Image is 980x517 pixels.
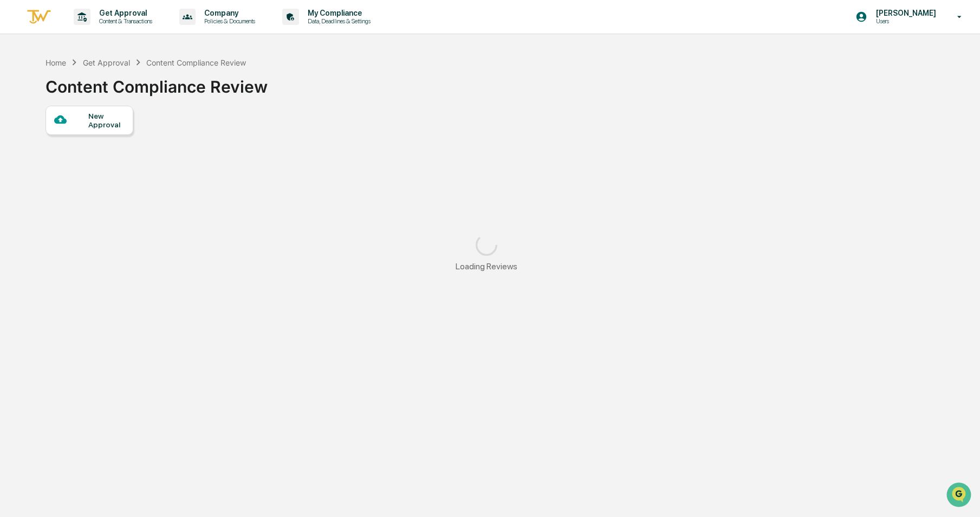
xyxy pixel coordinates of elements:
p: Policies & Documents [196,17,261,25]
div: Home [46,58,66,67]
iframe: Open customer support [945,481,975,510]
a: 🔎Data Lookup [7,153,73,172]
span: Preclearance [22,137,70,147]
div: Content Compliance Review [46,68,268,96]
span: Attestations [89,137,134,147]
p: [PERSON_NAME] [867,9,942,17]
p: Content & Transactions [90,17,158,25]
span: Data Lookup [22,157,68,168]
div: 🔎 [11,158,20,167]
span: Pylon [108,184,131,192]
div: 🖐️ [11,138,20,146]
a: 🖐️Preclearance [7,132,74,152]
p: Users [867,17,942,25]
img: logo [26,8,52,26]
button: Start new chat [184,86,197,99]
div: Loading Reviews [456,261,517,272]
p: Get Approval [90,9,158,17]
img: 1746055101610-c473b297-6a78-478c-a979-82029cc54cd1 [11,83,30,102]
a: Powered byPylon [76,183,131,192]
p: Company [196,9,261,17]
div: 🗄️ [79,138,87,146]
div: We're available if you need us! [37,94,137,102]
div: Content Compliance Review [146,58,246,67]
div: Start new chat [37,83,178,94]
div: New Approval [88,112,125,129]
p: How can we help? [11,23,197,40]
p: Data, Deadlines & Settings [299,17,376,25]
a: 🗄️Attestations [74,132,139,152]
div: Get Approval [83,58,130,67]
p: My Compliance [299,9,376,17]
